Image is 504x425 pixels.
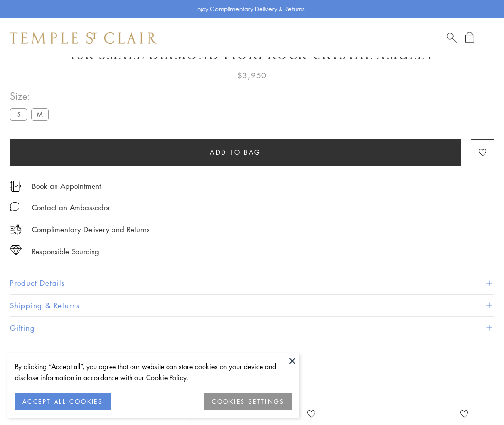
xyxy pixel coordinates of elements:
[210,147,261,158] span: Add to bag
[204,393,292,410] button: COOKIES SETTINGS
[32,181,101,191] a: Book an Appointment
[10,181,21,192] img: icon_appointment.svg
[10,272,494,294] button: Product Details
[31,108,49,120] label: M
[32,223,149,236] p: Complimentary Delivery and Returns
[237,69,267,82] span: $3,950
[483,32,494,44] button: Open navigation
[10,223,22,236] img: icon_delivery.svg
[447,32,457,44] a: Search
[10,295,494,316] button: Shipping & Returns
[10,88,53,104] span: Size:
[32,245,99,258] div: Responsible Sourcing
[15,361,292,383] div: By clicking “Accept all”, you agree that our website can store cookies on your device and disclos...
[32,202,110,214] div: Contact an Ambassador
[10,108,27,120] label: S
[10,317,494,339] button: Gifting
[10,245,22,255] img: icon_sourcing.svg
[465,32,474,44] a: Open Shopping Bag
[10,139,461,166] button: Add to bag
[15,393,111,410] button: ACCEPT ALL COOKIES
[10,32,157,44] img: Temple St. Clair
[194,4,305,14] p: Enjoy Complimentary Delivery & Returns
[10,202,19,211] img: MessageIcon-01_2.svg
